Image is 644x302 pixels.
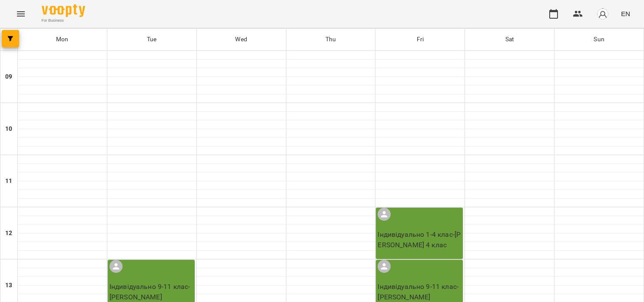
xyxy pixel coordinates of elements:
[110,260,123,273] div: Сообцокова Крістіна
[5,176,12,186] h6: 11
[378,229,463,250] p: Індивідуально 1-4 клас - [PERSON_NAME] 4 клас
[56,35,68,44] h6: Mon
[378,282,463,302] p: Індивідуально 9-11 клас - [PERSON_NAME]
[235,35,247,44] h6: Wed
[505,35,514,44] h6: Sat
[110,282,195,302] p: Індивідуально 9-11 клас - [PERSON_NAME]
[147,35,156,44] h6: Tue
[417,35,424,44] h6: Fri
[5,72,12,82] h6: 09
[597,8,609,20] img: avatar_s.png
[594,35,604,44] h6: Sun
[10,3,31,24] button: Menu
[378,208,391,221] div: Сообцокова Крістіна
[621,9,630,18] span: EN
[42,18,85,23] span: For Business
[5,281,12,290] h6: 13
[42,4,85,17] img: Voopty Logo
[5,124,12,134] h6: 10
[378,260,391,273] div: Сообцокова Крістіна
[325,35,336,44] h6: Thu
[617,6,634,22] button: EN
[5,229,12,238] h6: 12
